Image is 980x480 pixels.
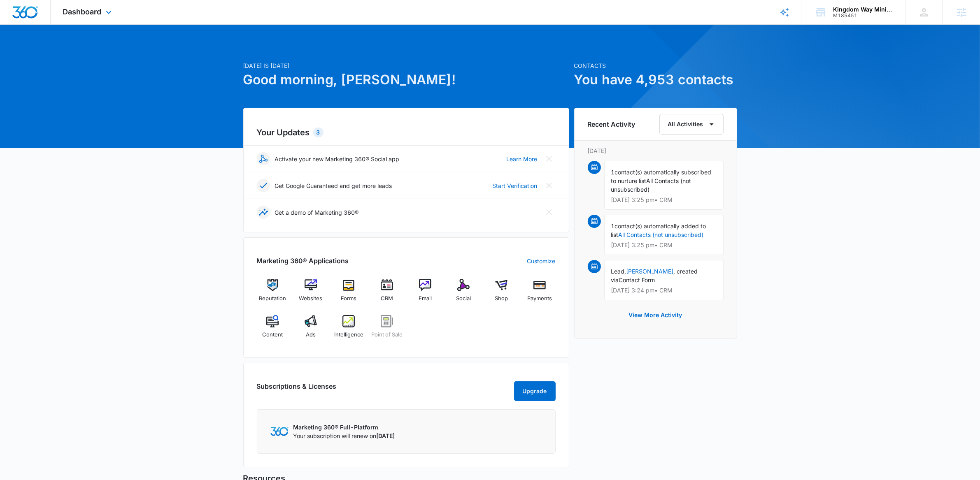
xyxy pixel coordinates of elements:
[456,294,471,303] span: Social
[542,152,556,165] button: Close
[574,70,737,90] h1: You have 4,953 contacts
[381,294,393,303] span: CRM
[659,114,724,134] button: All Activities
[270,427,289,436] img: Marketing 360 Logo
[542,206,556,219] button: Close
[275,208,359,217] p: Get a demo of Marketing 360®
[542,179,556,192] button: Close
[295,315,326,345] a: Ads
[13,13,20,20] img: logo_orange.svg
[626,268,674,275] a: [PERSON_NAME]
[619,276,655,283] span: Contact Form
[63,7,102,16] span: Dashboard
[611,242,717,248] p: [DATE] 3:25 pm • CRM
[611,288,717,293] p: [DATE] 3:24 pm • CRM
[611,223,706,238] span: contact(s) automatically added to list
[833,6,893,13] div: account name
[619,231,704,238] a: All Contacts (not unsubscribed)
[243,70,569,90] h1: Good morning, [PERSON_NAME]!
[295,279,326,308] a: Websites
[257,126,556,139] h2: Your Updates
[341,294,356,303] span: Forms
[313,128,324,137] div: 3
[495,294,508,303] span: Shop
[611,169,712,184] span: contact(s) automatically subscribed to nurture list
[621,305,691,325] button: View More Activity
[419,294,432,303] span: Email
[493,181,538,190] a: Start Verification
[257,256,349,266] h2: Marketing 360® Applications
[527,294,552,303] span: Payments
[299,294,322,303] span: Websites
[13,21,20,28] img: website_grey.svg
[611,169,615,176] span: 1
[22,48,29,54] img: tab_domain_overview_orange.svg
[377,432,395,439] span: [DATE]
[306,331,316,339] span: Ads
[371,315,403,345] a: Point of Sale
[514,381,556,401] button: Upgrade
[293,423,395,431] p: Marketing 360® Full-Platform
[257,315,289,345] a: Content
[259,294,286,303] span: Reputation
[371,279,403,308] a: CRM
[293,431,395,440] p: Your subscription will renew on
[611,223,615,230] span: 1
[524,279,556,308] a: Payments
[257,381,337,398] h2: Subscriptions & Licenses
[257,279,289,308] a: Reputation
[334,331,363,339] span: Intelligence
[507,155,538,163] a: Learn More
[21,21,91,28] div: Domain: [DOMAIN_NAME]
[486,279,517,308] a: Shop
[31,49,74,54] div: Domain Overview
[574,61,737,70] p: Contacts
[611,177,691,193] span: All Contacts (not unsubscribed)
[611,197,717,203] p: [DATE] 3:25 pm • CRM
[833,13,893,19] div: account id
[611,268,626,275] span: Lead,
[262,331,283,339] span: Content
[447,279,479,308] a: Social
[527,257,556,265] a: Customize
[588,119,635,129] h6: Recent Activity
[333,279,365,308] a: Forms
[82,48,88,54] img: tab_keywords_by_traffic_grey.svg
[275,181,392,190] p: Get Google Guaranteed and get more leads
[588,146,724,155] p: [DATE]
[275,155,400,163] p: Activate your new Marketing 360® Social app
[371,331,403,339] span: Point of Sale
[333,315,365,345] a: Intelligence
[243,61,569,70] p: [DATE] is [DATE]
[91,49,139,54] div: Keywords by Traffic
[23,13,40,20] div: v 4.0.25
[410,279,441,308] a: Email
